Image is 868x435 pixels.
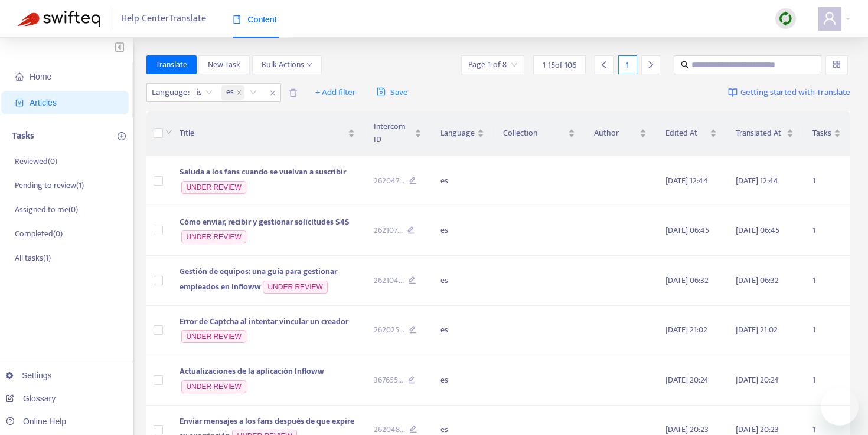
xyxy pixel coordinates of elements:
[156,58,187,71] span: Translate
[803,206,850,256] td: 1
[736,323,778,337] span: [DATE] 21:02
[180,315,348,328] span: Error de Captcha al intentar vincular un creador
[740,86,850,100] span: Getting started with Translate
[665,323,707,337] span: [DATE] 21:02
[585,111,656,156] th: Author
[728,88,738,97] img: image-link
[665,373,709,387] span: [DATE] 20:24
[736,127,784,140] span: Translated At
[15,203,78,216] p: Assigned to me ( 0 )
[289,88,298,97] span: delete
[121,8,206,30] span: Help Center Translate
[431,306,494,356] td: es
[30,98,57,107] span: Articles
[377,87,386,96] span: save
[803,256,850,306] td: 1
[821,388,859,426] iframe: Button to launch messaging window
[181,181,246,194] span: UNDER REVIEW
[803,355,850,406] td: 1
[736,223,779,237] span: [DATE] 06:45
[600,61,608,69] span: left
[431,256,494,306] td: es
[15,179,84,192] p: Pending to review ( 1 )
[6,371,52,380] a: Settings
[15,252,51,264] p: All tasks ( 1 )
[823,11,837,25] span: user
[30,72,51,81] span: Home
[377,85,408,100] span: Save
[665,174,708,187] span: [DATE] 12:44
[198,55,250,74] button: New Task
[647,61,655,69] span: right
[118,132,126,140] span: plus-circle
[147,84,191,101] span: Language :
[374,224,403,237] span: 262107 ...
[656,111,726,156] th: Edited At
[197,84,213,101] span: is
[15,98,24,107] span: account-book
[431,156,494,206] td: es
[431,111,494,156] th: Language
[181,380,246,393] span: UNDER REVIEW
[233,15,277,24] span: Content
[618,55,637,74] div: 1
[665,223,709,237] span: [DATE] 06:45
[180,165,346,179] span: Saluda a los fans cuando se vuelvan a suscribir
[665,273,709,287] span: [DATE] 06:32
[6,417,66,426] a: Online Help
[181,330,246,343] span: UNDER REVIEW
[208,58,240,71] span: New Task
[374,374,403,387] span: 367655 ...
[6,394,56,403] a: Glossary
[181,230,246,243] span: UNDER REVIEW
[165,128,172,136] span: down
[265,86,280,100] span: close
[226,85,234,100] span: es
[374,274,404,287] span: 262104 ...
[12,129,34,143] p: Tasks
[170,111,364,156] th: Title
[543,59,576,71] span: 1 - 15 of 106
[364,111,432,156] th: Intercom ID
[368,83,417,102] button: saveSave
[374,174,404,187] span: 262047 ...
[803,111,850,156] th: Tasks
[262,58,312,71] span: Bulk Actions
[803,156,850,206] td: 1
[18,11,100,27] img: Swifteq
[665,127,707,140] span: Edited At
[252,55,322,74] button: Bulk Actionsdown
[728,83,850,102] a: Getting started with Translate
[306,83,365,102] button: + Add filter
[15,228,63,240] p: Completed ( 0 )
[681,61,689,69] span: search
[180,127,345,140] span: Title
[736,174,778,187] span: [DATE] 12:44
[736,373,779,387] span: [DATE] 20:24
[594,127,637,140] span: Author
[236,90,242,95] span: close
[494,111,585,156] th: Collection
[263,281,327,294] span: UNDER REVIEW
[440,127,475,140] span: Language
[15,155,57,167] p: Reviewed ( 0 )
[803,306,850,356] td: 1
[431,206,494,256] td: es
[778,11,793,26] img: sync.dc5367851b00ba804db3.png
[221,85,244,100] span: es
[503,127,566,140] span: Collection
[374,324,404,337] span: 262025 ...
[180,215,350,229] span: Cómo enviar, recibir y gestionar solicitudes S4S
[233,15,241,24] span: book
[736,273,779,287] span: [DATE] 06:32
[812,127,831,140] span: Tasks
[15,72,24,81] span: home
[726,111,803,156] th: Translated At
[315,85,356,100] span: + Add filter
[180,364,324,378] span: Actualizaciones de la aplicación Infloww
[306,62,312,68] span: down
[146,55,197,74] button: Translate
[431,355,494,406] td: es
[180,265,337,294] span: Gestión de equipos: una guía para gestionar empleados en Infloww
[374,120,413,146] span: Intercom ID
